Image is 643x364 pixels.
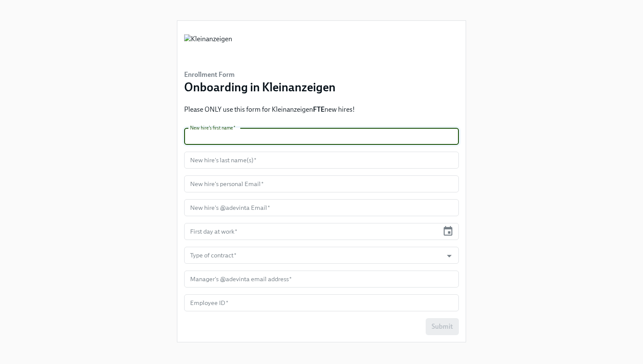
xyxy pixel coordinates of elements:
[184,105,355,114] p: Please ONLY use this form for Kleinanzeigen new hires!
[443,249,456,262] button: Open
[184,34,232,60] img: Kleinanzeigen
[184,223,439,240] input: DD.MM.YYYY
[313,105,324,113] strong: FTE
[184,70,336,79] h6: Enrollment Form
[184,79,336,95] h3: Onboarding in Kleinanzeigen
